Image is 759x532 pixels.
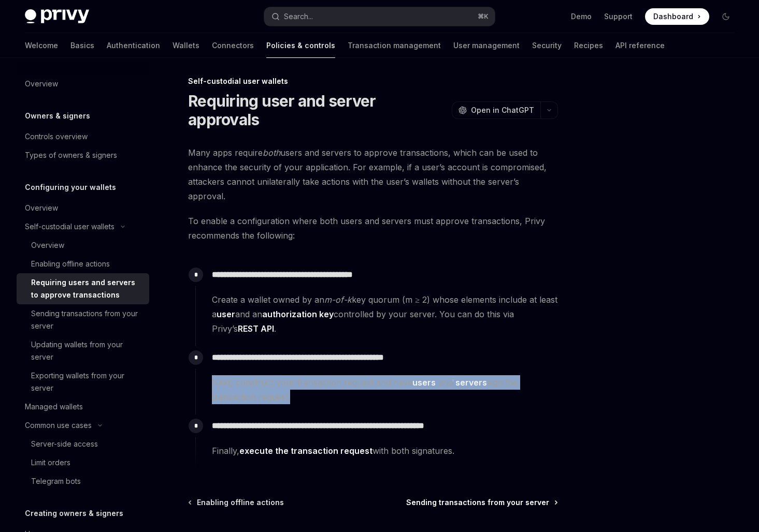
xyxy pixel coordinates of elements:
[188,76,558,86] div: Self-custodial user wallets
[17,435,149,453] a: Server-side access
[412,377,436,388] a: users
[266,33,335,58] a: Policies & controls
[574,33,603,58] a: Recipes
[212,33,254,58] a: Connectors
[70,33,94,58] a: Basics
[212,444,557,458] span: Finally, with both signatures.
[324,294,352,305] em: m-of-k
[173,33,199,58] a: Wallets
[478,12,489,21] span: ⌘ K
[25,181,116,194] h5: Configuring your wallets
[31,258,110,270] div: Enabling offline actions
[31,307,143,332] div: Sending transactions from your server
[645,8,709,25] a: Dashboard
[284,10,313,23] div: Search...
[31,276,143,301] div: Requiring users and servers to approve transactions
[17,236,149,255] a: Overview
[188,145,558,203] span: Many apps require users and servers to approve transactions, which can be used to enhance the sec...
[17,255,149,273] a: Enabling offline actions
[188,92,448,129] h1: Requiring user and server approvals
[17,304,149,335] a: Sending transactions from your server
[17,75,149,93] a: Overview
[17,273,149,304] a: Requiring users and servers to approve transactions
[17,472,149,491] a: Telegram bots
[17,199,149,217] a: Overview
[25,110,90,122] h5: Owners & signers
[571,11,592,22] a: Demo
[31,456,70,469] div: Limit orders
[31,475,81,487] div: Telegram bots
[438,377,453,388] em: and
[25,202,58,214] div: Overview
[348,33,441,58] a: Transaction management
[25,78,58,90] div: Overview
[238,323,274,334] a: REST API
[212,375,557,404] span: Next, construct your transaction request and have sign the transaction request.
[31,239,64,252] div: Overview
[17,453,149,472] a: Limit orders
[532,33,562,58] a: Security
[25,149,117,161] div: Types of owners & signers
[17,127,149,146] a: Controls overview
[25,507,123,520] h5: Creating owners & signers
[17,366,149,397] a: Exporting wallets from your server
[471,105,534,115] span: Open in ChatGPT
[653,11,693,22] span: Dashboard
[452,101,540,119] button: Open in ChatGPT
[17,335,149,366] a: Updating wallets from your server
[25,33,58,58] a: Welcome
[212,292,557,336] span: Create a wallet owned by an key quorum (m ≥ 2) whose elements include at least a and an controlle...
[217,309,235,319] strong: user
[263,147,280,158] em: both
[107,33,160,58] a: Authentication
[615,33,665,58] a: API reference
[718,8,734,25] button: Toggle dark mode
[188,214,558,243] span: To enable a configuration where both users and servers must approve transactions, Privy recommend...
[25,401,83,413] div: Managed wallets
[604,11,633,22] a: Support
[453,33,520,58] a: User management
[17,397,149,416] a: Managed wallets
[455,377,487,388] a: servers
[17,146,149,165] a: Types of owners & signers
[264,7,495,26] button: Search...⌘K
[239,446,373,456] a: execute the transaction request
[25,9,89,24] img: dark logo
[262,309,334,319] strong: authorization key
[25,220,114,233] div: Self-custodial user wallets
[25,419,92,432] div: Common use cases
[31,338,143,363] div: Updating wallets from your server
[31,370,143,394] div: Exporting wallets from your server
[31,438,98,450] div: Server-side access
[25,130,88,143] div: Controls overview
